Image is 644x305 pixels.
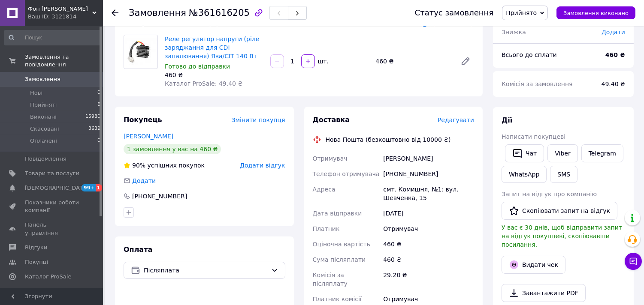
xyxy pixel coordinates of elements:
[124,144,221,154] div: 1 замовлення у вас на 460 ₴
[25,221,79,236] span: Панель управління
[165,36,259,60] a: Реле регулятор напруги (ріле заряджання для CDI запалювання) Ява/СІТ 140 Вт
[313,155,348,162] span: Отримувач
[25,53,103,69] span: Замовлення та повідомлення
[502,133,565,140] span: Написати покупцеві
[502,256,565,274] button: Видати чек
[124,161,205,170] div: успішних покупок
[124,133,173,140] a: [PERSON_NAME]
[28,5,92,13] span: Фоп Рибалка Сабіна Абілівна
[232,117,285,123] span: Змінити покупця
[605,51,625,58] b: 460 ₴
[131,192,188,200] div: [PHONE_NUMBER]
[313,256,366,263] span: Сума післяплати
[25,155,67,163] span: Повідомлення
[97,101,100,109] span: 8
[313,210,362,217] span: Дата відправки
[381,206,476,221] div: [DATE]
[381,151,476,166] div: [PERSON_NAME]
[25,75,60,83] span: Замовлення
[438,117,474,123] span: Редагувати
[97,137,100,145] span: 0
[625,253,642,270] button: Чат з покупцем
[165,63,230,70] span: Готово до відправки
[502,224,622,248] span: У вас є 30 днів, щоб відправити запит на відгук покупцеві, скопіювавши посилання.
[581,144,623,162] a: Telegram
[324,135,453,144] div: Нова Пошта (безкоштовно від 10000 ₴)
[313,170,380,177] span: Телефон отримувача
[240,162,285,169] span: Додати відгук
[82,184,96,191] span: 99+
[124,245,152,254] span: Оплата
[112,9,118,17] div: Повернутися назад
[313,116,350,124] span: Доставка
[129,8,186,18] span: Замовлення
[165,80,242,87] span: Каталог ProSale: 49.40 ₴
[563,10,629,16] span: Замовлення виконано
[316,57,330,66] div: шт.
[144,266,268,275] span: Післяплата
[505,144,544,162] button: Чат
[28,13,103,21] div: Ваш ID: 3121814
[502,29,526,36] span: Знижка
[550,166,577,183] button: SMS
[506,9,537,16] span: Прийнято
[25,184,88,192] span: [DEMOGRAPHIC_DATA]
[30,101,57,109] span: Прийняті
[381,166,476,182] div: [PHONE_NUMBER]
[556,6,635,19] button: Замовлення виконано
[381,252,476,267] div: 460 ₴
[313,241,370,248] span: Оціночна вартість
[25,199,79,214] span: Показники роботи компанії
[602,81,625,87] span: 49.40 ₴
[30,125,59,133] span: Скасовані
[189,8,250,18] span: №361616205
[381,182,476,206] div: смт. Комишня, №1: вул. Шевченка, 15
[30,113,57,121] span: Виконані
[25,273,71,281] span: Каталог ProSale
[502,284,586,302] a: Завантажити PDF
[547,144,577,162] a: Viber
[502,81,573,87] span: Комісія за замовлення
[25,258,48,266] span: Покупці
[502,191,597,197] span: Запит на відгук про компанію
[88,125,100,133] span: 3632
[502,116,512,124] span: Дії
[25,244,47,251] span: Відгуки
[30,137,57,145] span: Оплачені
[502,202,617,220] button: Скопіювати запит на відгук
[502,166,547,183] a: WhatsApp
[381,236,476,252] div: 460 ₴
[124,38,157,66] img: Реле регулятор напруги (ріле заряджання для CDI запалювання) Ява/СІТ 140 Вт
[313,225,340,232] span: Платник
[313,272,348,287] span: Комісія за післяплату
[381,221,476,236] div: Отримувач
[96,184,103,191] span: 1
[25,170,79,177] span: Товари та послуги
[30,89,42,97] span: Нові
[165,71,263,79] div: 460 ₴
[4,30,101,45] input: Пошук
[132,162,145,169] span: 90%
[602,29,625,36] span: Додати
[85,113,100,121] span: 15980
[415,9,494,17] div: Статус замовлення
[372,55,454,67] div: 460 ₴
[313,186,336,193] span: Адреса
[132,177,156,184] span: Додати
[457,53,474,70] a: Редагувати
[124,116,162,124] span: Покупець
[381,267,476,291] div: 29.20 ₴
[97,89,100,97] span: 0
[502,51,557,58] span: Всього до сплати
